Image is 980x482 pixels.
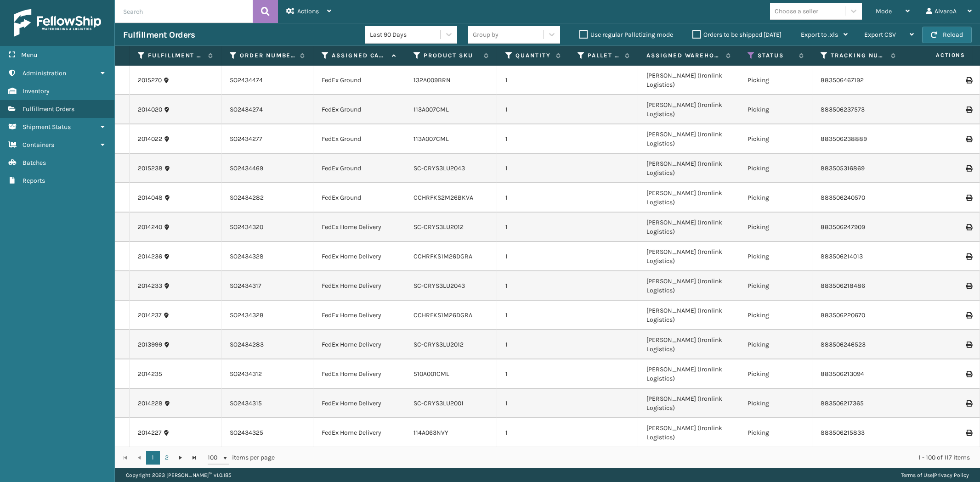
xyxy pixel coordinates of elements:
i: Print Label [966,283,971,289]
td: [PERSON_NAME] (Ironlink Logistics) [638,154,739,183]
td: Picking [739,154,812,183]
label: Assigned Carrier Service [332,51,387,60]
label: Use regular Palletizing mode [579,31,673,39]
a: 883506240570 [821,194,865,202]
td: FedEx Ground [313,154,405,183]
td: [PERSON_NAME] (Ironlink Logistics) [638,124,739,154]
td: FedEx Home Delivery [313,271,405,301]
td: Picking [739,66,812,95]
td: SO2434274 [221,95,313,124]
a: Go to the next page [174,451,187,465]
a: 132A009BRN [414,76,451,84]
td: Picking [739,95,812,124]
a: 510A001CML [414,370,449,378]
a: CCHRFKS2M26BKVA [414,194,473,202]
div: Choose a seller [775,6,818,16]
td: [PERSON_NAME] (Ironlink Logistics) [638,183,739,213]
td: SO2434469 [221,154,313,183]
i: Print Label [966,195,971,201]
td: 1 [497,242,569,271]
td: 1 [497,66,569,95]
td: FedEx Home Delivery [313,359,405,389]
span: Actions [907,48,971,63]
td: SO2434283 [221,330,313,359]
label: Assigned Warehouse [646,51,721,60]
img: logo [14,9,101,37]
i: Print Label [966,165,971,172]
a: 883506247909 [821,223,865,231]
td: SO2434277 [221,124,313,154]
td: [PERSON_NAME] (Ironlink Logistics) [638,359,739,389]
td: FedEx Home Delivery [313,389,405,418]
td: Picking [739,183,812,213]
a: 1 [146,451,160,465]
td: FedEx Home Delivery [313,213,405,242]
td: [PERSON_NAME] (Ironlink Logistics) [638,389,739,418]
a: 883506214013 [821,252,863,260]
a: Privacy Policy [934,472,969,478]
label: Product SKU [424,51,479,60]
a: 2014227 [138,428,162,437]
a: 2 [160,451,174,465]
button: Reload [922,27,972,43]
a: 2015270 [138,76,162,85]
a: CCHRFKS1M26DGRA [414,252,472,260]
span: Mode [876,7,892,15]
span: Reports [23,177,45,185]
a: CCHRFKS1M26DGRA [414,311,472,319]
a: 113A007CML [414,135,449,143]
span: items per page [208,451,275,465]
label: Status [758,51,794,60]
i: Print Label [966,224,971,230]
a: 2014022 [138,135,162,144]
td: Picking [739,213,812,242]
a: Go to the last page [187,451,201,465]
label: Order Number [240,51,295,60]
td: [PERSON_NAME] (Ironlink Logistics) [638,330,739,359]
label: Fulfillment Order Id [148,51,204,60]
a: 883506218486 [821,282,865,290]
td: SO2434317 [221,271,313,301]
td: Picking [739,418,812,448]
td: 1 [497,183,569,213]
td: FedEx Ground [313,124,405,154]
a: 883506246523 [821,341,866,348]
td: SO2434312 [221,359,313,389]
a: SC-CRYS3LU2043 [414,282,465,290]
div: | [901,468,969,482]
span: Export to .xls [801,31,838,39]
a: 883506213094 [821,370,864,378]
a: 2014233 [138,281,162,291]
td: Picking [739,389,812,418]
i: Print Label [966,136,971,142]
a: 2014236 [138,252,162,261]
td: FedEx Ground [313,66,405,95]
td: SO2434282 [221,183,313,213]
a: SC-CRYS3LU2012 [414,223,464,231]
td: Picking [739,359,812,389]
td: Picking [739,301,812,330]
td: FedEx Ground [313,183,405,213]
a: SC-CRYS3LU2043 [414,164,465,172]
i: Print Label [966,106,971,113]
p: Copyright 2023 [PERSON_NAME]™ v 1.0.185 [126,468,232,482]
td: 1 [497,271,569,301]
i: Print Label [966,371,971,377]
a: 883506215833 [821,429,865,437]
td: Picking [739,242,812,271]
a: 883506467192 [821,76,864,84]
td: SO2434320 [221,213,313,242]
a: 2014020 [138,105,162,114]
a: 2014228 [138,399,163,408]
td: 1 [497,418,569,448]
td: SO2434474 [221,66,313,95]
a: 2014048 [138,193,163,202]
div: 1 - 100 of 117 items [288,453,970,462]
a: 883506238889 [821,135,867,143]
div: Group by [473,30,498,39]
span: Administration [23,69,66,77]
i: Print Label [966,342,971,348]
td: [PERSON_NAME] (Ironlink Logistics) [638,418,739,448]
td: SO2434328 [221,242,313,271]
td: 1 [497,124,569,154]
